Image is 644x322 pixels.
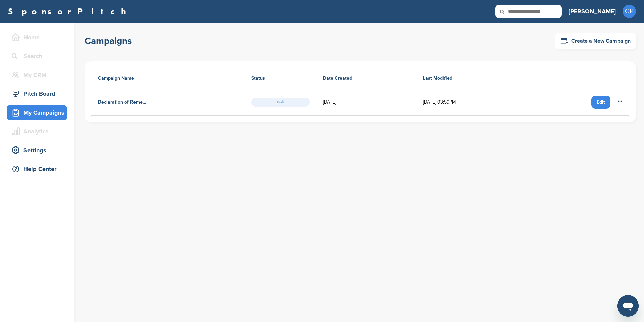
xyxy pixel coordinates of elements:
div: Search [10,50,67,62]
div: Settings [10,144,67,156]
a: Settings [7,143,67,158]
div: My Campaigns [10,107,67,119]
a: Search [7,48,67,64]
h3: [PERSON_NAME] [569,7,616,16]
th: Last Modified [416,68,525,89]
a: Home [7,30,67,45]
div: Analytics [10,125,67,137]
div: Pitch Board [10,88,67,100]
a: My CRM [7,67,67,83]
th: Status [245,68,316,89]
a: Pitch Board [7,86,67,102]
iframe: Button to launch messaging window [617,295,639,317]
h4: Declaration of Remembrance [98,98,150,106]
div: Help Center [10,163,67,175]
div: My CRM [10,69,67,81]
a: Create a New Campaign [555,33,636,49]
a: Edit [591,96,610,109]
a: Analytics [7,124,67,139]
td: [DATE] 03:59PM [416,89,525,116]
span: CP [623,5,636,18]
a: [PERSON_NAME] [569,4,616,19]
a: SponsorPitch [8,7,130,16]
h1: Campaigns [85,35,132,47]
td: [DATE] [316,89,416,116]
span: Draft [251,98,310,107]
th: Date Created [316,68,416,89]
a: My Campaigns [7,105,67,120]
th: Campaign Name [91,68,245,89]
a: Help Center [7,161,67,177]
div: Home [10,31,67,43]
